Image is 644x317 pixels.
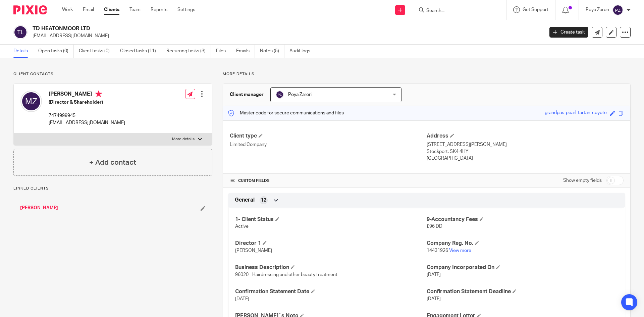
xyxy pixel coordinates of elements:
img: svg%3E [20,91,42,112]
p: Poya Zarori [586,6,609,13]
a: Open tasks (0) [38,45,74,58]
h4: [PERSON_NAME] [49,91,125,99]
img: svg%3E [13,25,28,39]
a: Work [62,6,73,13]
p: 7474999945 [49,112,125,119]
a: Create task [549,27,588,38]
input: Search [426,8,486,14]
h4: CUSTOM FIELDS [230,178,427,183]
img: svg%3E [612,5,623,15]
p: Limited Company [230,141,427,148]
h4: + Add contact [89,157,136,168]
h4: Business Description [235,264,427,271]
h4: Confirmation Statement Date [235,288,427,295]
a: Settings [177,6,195,13]
span: £96 DD [427,224,442,229]
h4: 9-Accountancy Fees [427,216,618,223]
p: Master code for secure communications and files [228,110,344,116]
p: [STREET_ADDRESS][PERSON_NAME] [427,141,624,148]
a: Reports [151,6,167,13]
span: [DATE] [427,272,441,277]
h4: Company Incorporated On [427,264,618,271]
i: Primary [95,91,102,97]
a: Emails [236,45,255,58]
span: General [235,197,255,204]
span: [DATE] [235,297,249,301]
h4: 1- Client Status [235,216,427,223]
h4: Company Reg. No. [427,240,618,247]
label: Show empty fields [563,177,602,184]
span: [PERSON_NAME] [235,248,272,253]
img: svg%3E [276,91,284,99]
a: Files [216,45,231,58]
p: [EMAIL_ADDRESS][DOMAIN_NAME] [33,33,539,39]
a: Clients [104,6,119,13]
h4: Client type [230,133,427,140]
a: [PERSON_NAME] [20,205,58,211]
p: Client contacts [13,71,212,77]
a: Closed tasks (11) [120,45,161,58]
div: grandpas-pearl-tartan-coyote [545,109,607,117]
span: Get Support [523,7,548,12]
h2: TD HEATONMOOR LTD [33,25,438,32]
img: Pixie [13,5,47,14]
span: [DATE] [427,297,441,301]
h4: Confirmation Statement Deadline [427,288,618,295]
a: View more [449,248,471,253]
a: Details [13,45,33,58]
h4: Director 1 [235,240,427,247]
span: Poya Zarori [288,92,312,97]
a: Email [83,6,94,13]
a: Recurring tasks (3) [166,45,211,58]
p: Stockport, SK4 4HY [427,148,624,155]
h4: Address [427,133,624,140]
span: 12 [261,197,266,204]
a: Notes (5) [260,45,284,58]
p: More details [223,71,631,77]
h3: Client manager [230,91,264,98]
span: 14431926 [427,248,448,253]
a: Client tasks (0) [79,45,115,58]
a: Team [129,6,141,13]
p: More details [172,137,195,142]
p: [GEOGRAPHIC_DATA] [427,155,624,162]
h5: (Director & Shareholder) [49,99,125,106]
p: Linked clients [13,186,212,191]
p: [EMAIL_ADDRESS][DOMAIN_NAME] [49,119,125,126]
span: Active [235,224,249,229]
a: Audit logs [289,45,315,58]
span: 96020 - Hairdressing and other beauty treatment [235,272,337,277]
